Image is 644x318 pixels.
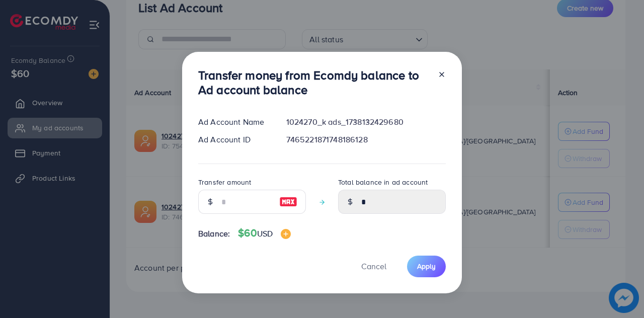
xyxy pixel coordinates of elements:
[190,116,278,128] div: Ad Account Name
[198,177,251,187] label: Transfer amount
[279,196,297,208] img: image
[349,256,399,277] button: Cancel
[417,261,436,271] span: Apply
[278,116,454,128] div: 1024270_k ads_1738132429680
[257,228,273,239] span: USD
[361,261,386,272] span: Cancel
[198,68,430,97] h3: Transfer money from Ecomdy balance to Ad account balance
[198,228,230,240] span: Balance:
[407,256,446,277] button: Apply
[338,177,428,187] label: Total balance in ad account
[281,229,291,239] img: image
[278,134,454,145] div: 7465221871748186128
[190,134,278,145] div: Ad Account ID
[238,227,291,240] h4: $60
